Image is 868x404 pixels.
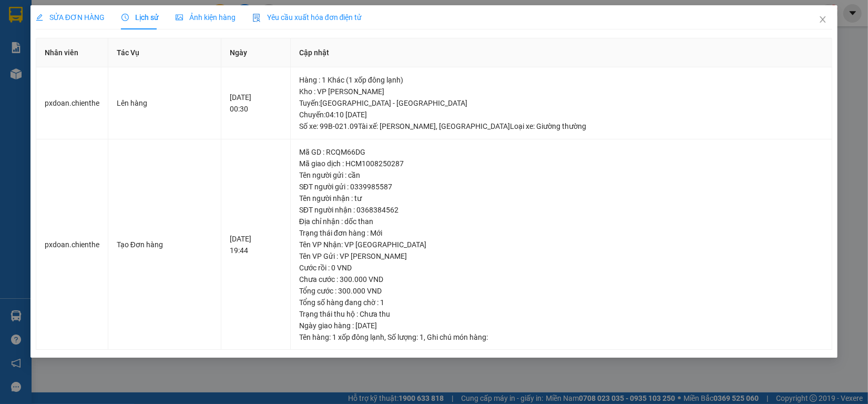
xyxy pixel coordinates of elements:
div: Tuyến : [GEOGRAPHIC_DATA] - [GEOGRAPHIC_DATA] Chuyến: 04:10 [DATE] Số xe: 99B-021.09 Tài xế: [PER... [299,97,823,132]
div: [DATE] 00:30 [230,92,282,115]
span: 1 xốp đông lạnh [332,333,384,341]
div: Hàng : 1 Khác (1 xốp đông lạnh) [299,74,823,86]
div: Tổng số hàng đang chờ : 1 [299,297,823,308]
td: pxdoan.chienthe [36,67,108,139]
div: Trạng thái thu hộ : Chưa thu [299,308,823,320]
span: picture [176,14,183,21]
div: SĐT người nhận : 0368384562 [299,204,823,216]
span: edit [36,14,43,21]
div: Tên VP Nhận: VP [GEOGRAPHIC_DATA] [299,239,823,250]
th: Tác Vụ [108,38,222,67]
span: Ảnh kiện hàng [176,13,236,22]
span: clock-circle [121,14,129,21]
span: 1 [420,333,424,341]
img: icon [252,14,261,22]
div: Tên hàng: , Số lượng: , Ghi chú món hàng: [299,331,823,343]
div: SĐT người gửi : 0339985587 [299,181,823,193]
div: Cước rồi : 0 VND [299,262,823,274]
span: Yêu cầu xuất hóa đơn điện tử [252,13,362,22]
div: Tên VP Gửi : VP [PERSON_NAME] [299,250,823,262]
div: Ngày giao hàng : [DATE] [299,320,823,331]
span: close [819,15,827,24]
span: SỬA ĐƠN HÀNG [36,13,105,22]
div: Tổng cước : 300.000 VND [299,285,823,297]
div: [DATE] 19:44 [230,233,282,256]
div: Tên người gửi : cần [299,169,823,181]
div: Chưa cước : 300.000 VND [299,274,823,285]
div: Mã GD : RCQM66DG [299,146,823,158]
div: Lên hàng [117,97,213,109]
th: Nhân viên [36,38,108,67]
td: pxdoan.chienthe [36,139,108,350]
div: Địa chỉ nhận : dốc than [299,216,823,227]
div: Tạo Đơn hàng [117,239,213,250]
div: Trạng thái đơn hàng : Mới [299,227,823,239]
span: Lịch sử [121,13,159,22]
button: Close [808,5,838,35]
th: Ngày [221,38,291,67]
div: Tên người nhận : tư [299,193,823,204]
th: Cập nhật [291,38,832,67]
div: Mã giao dịch : HCM1008250287 [299,158,823,169]
div: Kho : VP [PERSON_NAME] [299,86,823,97]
